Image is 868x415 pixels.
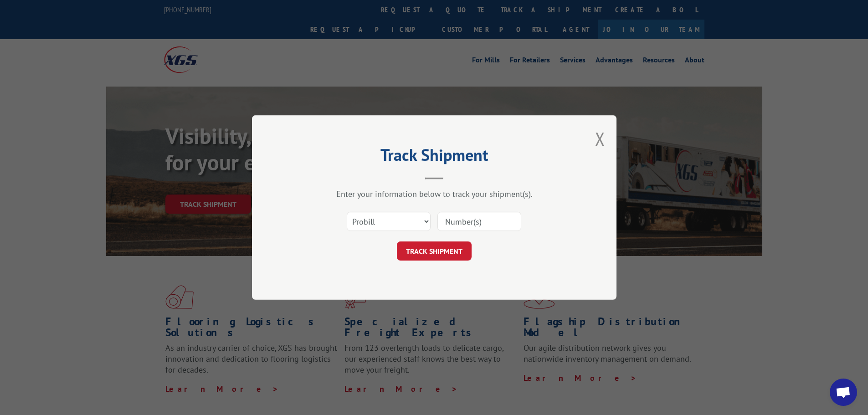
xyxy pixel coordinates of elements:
h2: Track Shipment [298,149,571,166]
div: Open chat [830,379,857,406]
button: Close modal [595,127,605,151]
div: Enter your information below to track your shipment(s). [298,189,571,199]
button: TRACK SHIPMENT [397,241,472,261]
input: Number(s) [437,212,521,231]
